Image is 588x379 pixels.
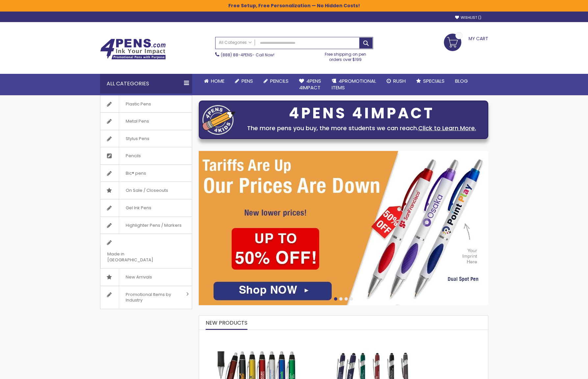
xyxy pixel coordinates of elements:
span: Plastic Pens [119,96,158,113]
a: Pencils [100,147,192,164]
div: Free shipping on pen orders over $199 [318,49,373,62]
a: Highlighter Pens / Markers [100,217,192,234]
span: Highlighter Pens / Markers [119,217,188,234]
img: 4Pens Custom Pens and Promotional Products [100,39,166,60]
a: 4Pens4impact [294,74,326,95]
span: 4PROMOTIONAL ITEMS [332,77,376,91]
span: Specials [423,77,445,84]
div: All Categories [100,74,192,94]
a: Promotional Items by Industry [100,286,192,309]
a: Blog [450,74,473,88]
span: Promotional Items by Industry [119,286,184,309]
span: All Categories [219,40,252,45]
span: Blog [455,77,468,84]
a: Custom Soft Touch Metal Pen - Stylus Top [321,333,422,338]
span: Made in [GEOGRAPHIC_DATA] [100,246,175,268]
img: four_pen_logo.png [202,105,235,135]
a: Rush [381,74,411,88]
span: 4Pens 4impact [299,77,321,91]
div: The more pens you buy, the more students we can reach. [239,124,485,133]
a: Click to Learn More. [418,124,476,132]
span: Stylus Pens [119,130,156,147]
span: - Call Now! [221,52,274,58]
span: New Arrivals [119,269,159,286]
a: Made in [GEOGRAPHIC_DATA] [100,234,192,268]
a: Metal Pens [100,113,192,130]
span: Bic® pens [119,165,153,182]
span: Metal Pens [119,113,156,130]
img: /cheap-promotional-products.html [199,151,488,305]
a: New Arrivals [100,269,192,286]
a: Pencils [258,74,294,88]
a: Stylus Pens [100,130,192,147]
span: New Products [206,319,247,327]
a: On Sale / Closeouts [100,182,192,199]
a: Pens [230,74,258,88]
span: On Sale / Closeouts [119,182,175,199]
a: All Categories [216,37,255,48]
span: Home [211,77,224,84]
div: 4PENS 4IMPACT [239,106,485,120]
span: Gel Ink Pens [119,199,158,217]
a: (888) 88-4PENS [221,52,252,58]
a: Home [199,74,230,88]
a: Specials [411,74,450,88]
a: Gel Ink Pens [100,199,192,217]
span: Pens [242,77,253,84]
span: Pencils [270,77,289,84]
span: Pencils [119,147,147,164]
a: Wishlist [455,15,481,20]
span: Rush [393,77,406,84]
a: Bic® pens [100,165,192,182]
a: Plastic Pens [100,96,192,113]
a: 4PROMOTIONALITEMS [326,74,381,95]
a: The Barton Custom Pens Special Offer [199,333,314,338]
